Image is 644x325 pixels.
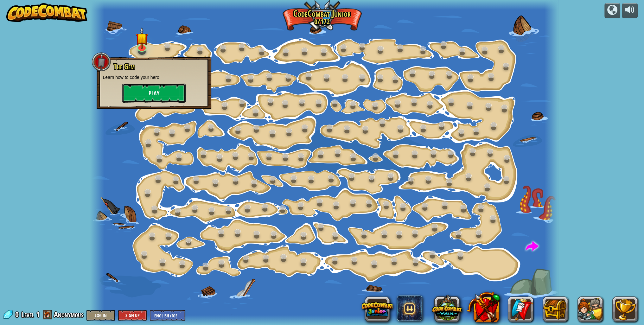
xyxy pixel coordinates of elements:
p: Learn how to code your hero! [103,74,205,80]
span: 0 [15,309,21,320]
button: Sign Up [118,310,147,321]
img: CodeCombat - Learn how to code by playing a game [6,3,87,22]
span: Anonymous [54,309,83,320]
span: Level [21,309,34,320]
span: 1 [36,309,40,320]
button: Play [122,84,186,103]
button: Log In [86,310,115,321]
button: Adjust volume [622,3,638,18]
img: level-banner-started.png [136,27,148,49]
span: The Gem [113,61,135,72]
button: Campaigns [604,3,620,18]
